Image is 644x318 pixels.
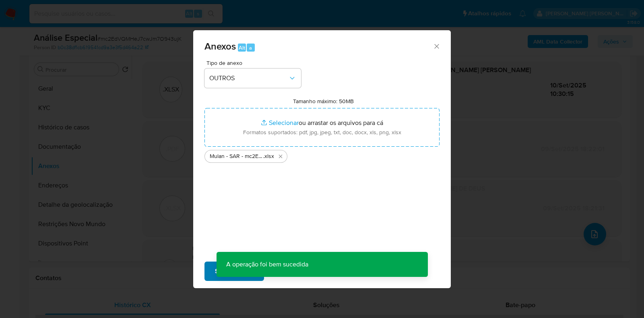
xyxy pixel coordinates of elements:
button: Subir arquivo [204,262,264,281]
span: Anexos [204,39,236,53]
span: Subir arquivo [215,262,254,280]
span: .xlsx [263,152,274,160]
ul: Arquivos selecionados [204,147,440,163]
span: Cancelar [278,262,304,280]
label: Tamanho máximo: 50MB [293,98,354,105]
p: A operação foi bem sucedida [217,252,318,277]
span: Mulan - SAR - mc2EdVQMHeJ7cwJm7O943ujK - CPF 95466525120 - [PERSON_NAME] [PERSON_NAME] [PERSON_NAME] [210,152,263,160]
button: OUTROS [204,69,301,88]
span: Tipo de anexo [206,60,303,66]
span: a [249,44,252,52]
button: Excluir Mulan - SAR - mc2EdVQMHeJ7cwJm7O943ujK - CPF 95466525120 - WANER JOSE DE CASTRO TORRES.xlsx [276,152,285,161]
button: Fechar [433,42,440,50]
span: OUTROS [209,74,288,82]
span: Alt [239,44,245,52]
